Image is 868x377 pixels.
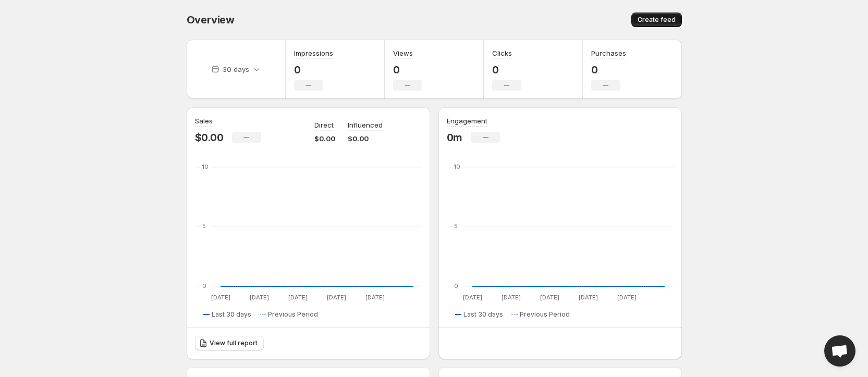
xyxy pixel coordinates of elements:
[492,48,512,58] h3: Clicks
[314,133,335,144] p: $0.00
[540,294,559,301] text: [DATE]
[288,294,307,301] text: [DATE]
[249,294,268,301] text: [DATE]
[578,294,597,301] text: [DATE]
[501,294,520,301] text: [DATE]
[195,336,264,350] a: View full report
[314,120,334,130] p: Direct
[268,310,318,319] span: Previous Period
[365,294,384,301] text: [DATE]
[195,131,224,144] p: $0.00
[591,64,626,76] p: 0
[212,310,251,319] span: Last 30 days
[294,48,333,58] h3: Impressions
[294,64,333,76] p: 0
[454,163,460,170] text: 10
[202,163,209,170] text: 10
[454,282,458,290] text: 0
[638,16,676,24] span: Create feed
[326,294,346,301] text: [DATE]
[463,310,503,319] span: Last 30 days
[210,339,258,347] span: View full report
[591,48,626,58] h3: Purchases
[462,294,482,301] text: [DATE]
[187,14,235,26] span: Overview
[348,133,383,144] p: $0.00
[824,335,855,367] a: Open chat
[393,64,422,76] p: 0
[348,120,383,130] p: Influenced
[211,294,230,301] text: [DATE]
[447,131,463,144] p: 0m
[492,64,521,76] p: 0
[520,310,570,319] span: Previous Period
[447,116,487,126] h3: Engagement
[454,222,458,230] text: 5
[617,294,636,301] text: [DATE]
[195,116,213,126] h3: Sales
[393,48,413,58] h3: Views
[202,282,206,290] text: 0
[223,64,249,74] p: 30 days
[202,222,206,230] text: 5
[631,12,682,27] button: Create feed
